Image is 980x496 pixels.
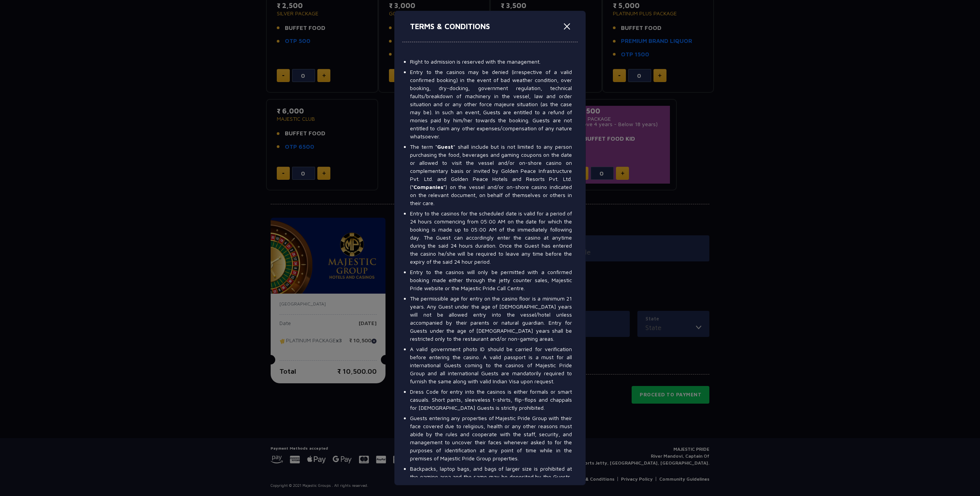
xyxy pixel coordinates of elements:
[410,68,572,140] li: Entry to the casinos may be denied (irrespective of a valid confirmed booking) in the event of ba...
[561,20,573,33] button: Close
[410,143,572,207] li: The term " " shall include but is not limited to any person purchasing the food, beverages and ga...
[437,143,453,150] b: Guest
[410,209,572,266] li: Entry to the casinos for the scheduled date is valid for a period of 24 hours commencing from 05:...
[410,57,572,66] li: Right to admission is reserved with the management.
[410,22,490,31] b: TERMS & CONDITIONS
[410,294,572,343] li: The permissible age for entry on the casino floor is a minimum 21 years. Any Guest under the age ...
[410,388,572,412] li: Dress Code for entry into the casinos is either formals or smart casuals. Short pants, sleeveless...
[410,345,572,385] li: A valid government photo ID should be carried for verification before entering the casino. A vali...
[410,414,572,462] li: Guests entering any properties of Majestic Pride Group with their face covered due to religious, ...
[413,184,443,190] b: Companies
[410,268,572,292] li: Entry to the casinos will only be permitted with a confirmed booking made either through the jett...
